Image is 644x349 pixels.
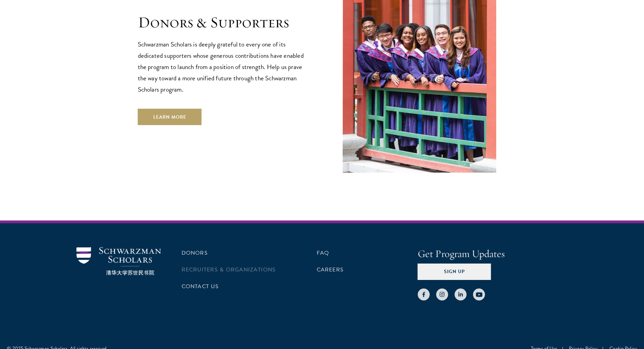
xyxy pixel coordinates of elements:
a: Learn More [138,109,202,125]
img: Schwarzman Scholars [76,247,161,276]
a: Careers [317,266,344,274]
p: Schwarzman Scholars is deeply grateful to every one of its dedicated supporters whose generous co... [138,39,309,95]
button: Sign Up [418,264,491,280]
a: Recruiters & Organizations [182,266,276,274]
h4: Get Program Updates [418,247,568,261]
a: Donors [182,249,208,257]
a: Contact Us [182,282,219,291]
a: FAQ [317,249,329,257]
h1: Donors & Supporters [138,13,309,32]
